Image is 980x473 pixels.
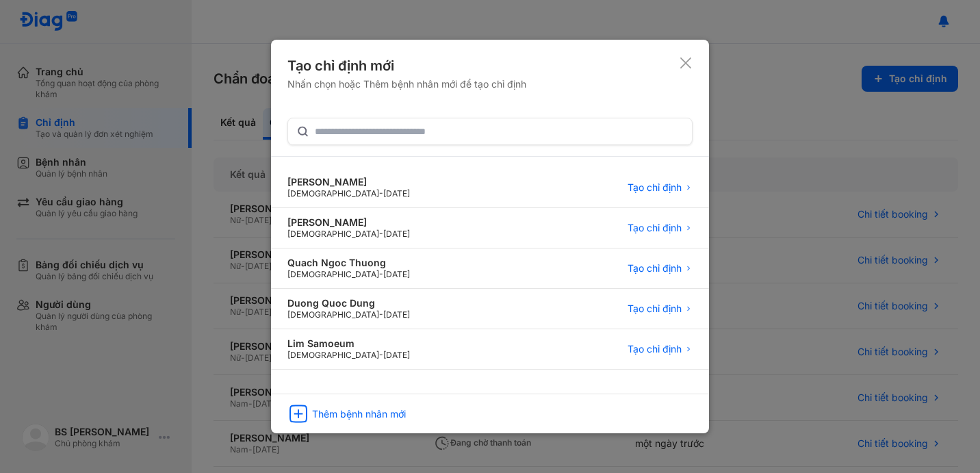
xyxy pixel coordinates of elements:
span: Tạo chỉ định [628,343,682,355]
span: [DEMOGRAPHIC_DATA] [287,309,379,320]
span: - [379,188,383,199]
span: [DATE] [383,269,410,279]
span: - [379,350,383,360]
div: Lim Samoeum [287,337,410,350]
div: Quach Ngoc Thuong [287,257,410,269]
div: Duong Quoc Dung [287,297,410,309]
div: Thêm bệnh nhân mới [312,408,406,420]
span: [DEMOGRAPHIC_DATA] [287,229,379,239]
span: Tạo chỉ định [628,262,682,274]
span: [DATE] [383,350,410,360]
span: [DATE] [383,188,410,199]
div: [PERSON_NAME] [287,216,410,229]
span: [DATE] [383,309,410,320]
span: Tạo chỉ định [628,181,682,194]
span: [DEMOGRAPHIC_DATA] [287,188,379,199]
span: [DATE] [383,229,410,239]
span: - [379,229,383,239]
div: [PERSON_NAME] [287,176,410,188]
div: Nhấn chọn hoặc Thêm bệnh nhân mới để tạo chỉ định [287,78,526,90]
span: [DEMOGRAPHIC_DATA] [287,350,379,360]
span: [DEMOGRAPHIC_DATA] [287,269,379,279]
span: Tạo chỉ định [628,303,682,315]
span: Tạo chỉ định [628,222,682,234]
div: Tạo chỉ định mới [287,56,526,75]
span: - [379,269,383,279]
span: - [379,309,383,320]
